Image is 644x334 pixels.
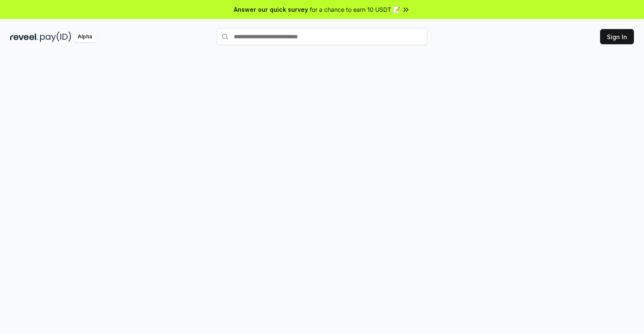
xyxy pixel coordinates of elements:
[234,5,308,14] span: Answer our quick survey
[73,32,97,42] div: Alpha
[600,29,634,44] button: Sign In
[10,32,38,42] img: reveel_dark
[310,5,400,14] span: for a chance to earn 10 USDT 📝
[40,32,71,42] img: pay_id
